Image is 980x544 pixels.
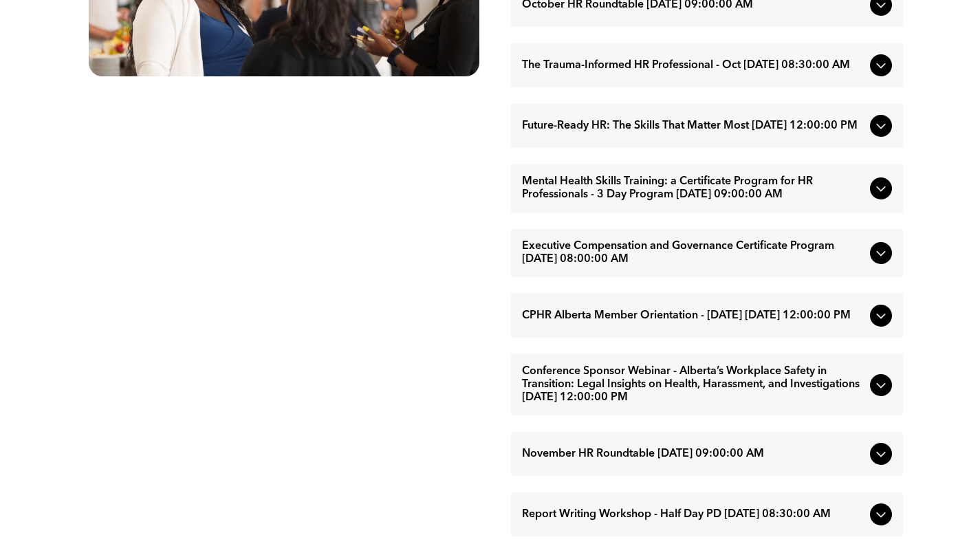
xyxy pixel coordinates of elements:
[522,365,864,404] span: Conference Sponsor Webinar - Alberta’s Workplace Safety in Transition: Legal Insights on Health, ...
[522,240,864,266] span: Executive Compensation and Governance Certificate Program [DATE] 08:00:00 AM
[522,120,864,133] span: Future-Ready HR: The Skills That Matter Most [DATE] 12:00:00 PM
[522,59,864,72] span: The Trauma-Informed HR Professional - Oct [DATE] 08:30:00 AM
[522,175,864,202] span: Mental Health Skills Training: a Certificate Program for HR Professionals - 3 Day Program [DATE] ...
[522,309,864,323] span: CPHR Alberta Member Orientation - [DATE] [DATE] 12:00:00 PM
[522,508,864,521] span: Report Writing Workshop - Half Day PD [DATE] 08:30:00 AM
[522,448,864,461] span: November HR Roundtable [DATE] 09:00:00 AM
